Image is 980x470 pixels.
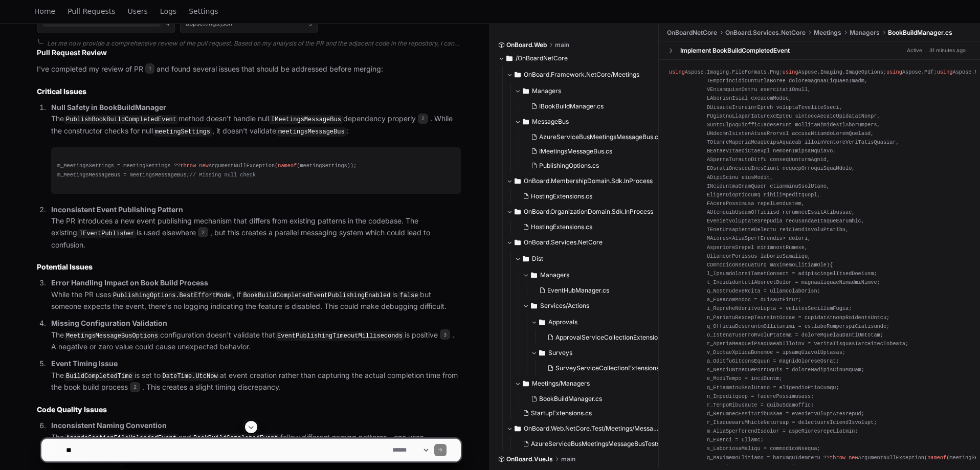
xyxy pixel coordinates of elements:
span: Users [128,8,148,14]
button: HostingExtensions.cs [519,220,653,234]
p: I've completed my review of PR and found several issues that should be addressed before merging: [37,63,461,75]
code: DateTime.UtcNow [161,372,220,381]
svg: Directory [523,85,529,97]
span: AzureServiceBusMeetingsMessageBus.cs [539,133,661,141]
span: Home [34,8,55,14]
span: MessageBus [532,118,569,126]
code: meetingSettings [153,127,212,137]
span: throw [180,163,196,169]
button: Managers [515,83,667,99]
span: Meetings [814,29,841,37]
span: // Missing null check [190,172,256,178]
button: Meetings/Managers [515,375,667,392]
svg: Directory [531,300,537,312]
span: new [199,163,208,169]
strong: Critical Issues [37,87,86,96]
span: Managers [532,87,561,95]
code: false [397,291,420,300]
button: IBookBuildManager.cs [527,99,661,114]
span: /OnBoardNetCore [516,54,568,62]
code: PublishingOptions.BestEffortMode [111,291,233,300]
p: The PR introduces a new event publishing mechanism that differs from existing patterns in the cod... [51,204,461,251]
span: Managers [850,29,880,37]
svg: Directory [515,69,521,81]
button: Approvals [531,314,679,330]
svg: Directory [506,52,513,64]
span: OnBoard.Services.NetCore [725,29,806,37]
button: Managers [523,267,676,283]
button: OnBoard.Services.NetCore [506,234,659,251]
span: Settings [189,8,218,14]
span: SurveyServiceCollectionExtensions.cs [555,364,667,372]
button: OnBoard.Framework.NetCore/Meetings [506,66,659,83]
span: Approvals [548,318,577,326]
span: OnBoard.Framework.NetCore/Meetings [524,71,639,79]
svg: Directory [539,316,545,328]
svg: Directory [515,236,521,249]
strong: Error Handling Impact on Book Build Process [51,278,208,287]
svg: Directory [539,347,545,359]
svg: Directory [523,377,529,390]
span: OnBoard.OrganizationDomain.Sdk.InProcess [524,208,653,216]
span: Pull Requests [68,8,115,14]
button: OnBoard.MembershipDomain.Sdk.InProcess [506,173,659,189]
code: BuildCompletedTime [64,372,135,381]
button: ApprovalServiceCollectionExtensions.cs [543,330,673,345]
span: ApprovalServiceCollectionExtensions.cs [555,333,673,342]
span: HostingExtensions.cs [531,223,592,231]
p: The configuration doesn't validate that is positive . A negative or zero value could cause unexpe... [51,318,461,353]
button: /OnBoardNetCore [498,50,651,66]
span: HostingExtensions.cs [531,192,592,200]
span: StartupExtensions.cs [531,409,592,417]
code: PublishBookBuildCompletedEvent [64,115,179,124]
span: 2 [418,114,428,124]
p: The is set to at event creation rather than capturing the actual completion time from the book bu... [51,358,461,393]
svg: Directory [515,206,521,218]
button: PublishingOptions.cs [527,159,661,173]
button: Surveys [531,345,679,361]
h2: Pull Request Review [37,48,461,58]
span: using [937,69,953,75]
div: Implement BookBuildCompletedEvent [680,47,790,55]
strong: Event Timing Issue [51,359,118,368]
span: Dist [532,255,543,263]
strong: Inconsistent Event Publishing Pattern [51,205,183,214]
p: The and follow different naming patterns - one uses "Uploaded" (past tense) while the other uses ... [51,420,461,467]
span: Services/Actions [540,302,589,310]
button: HostingExtensions.cs [519,189,653,204]
span: using [886,69,902,75]
span: Logs [160,8,176,14]
strong: Potential Issues [37,262,93,271]
p: The method doesn't handle null dependency properly . While the constructor checks for null , it d... [51,102,461,138]
code: BookBuildCompletedEventPublishingEnabled [241,291,392,300]
span: IBookBuildManager.cs [539,102,604,110]
code: IEventPublisher [77,229,137,238]
span: using [669,69,685,75]
span: 3 [440,329,450,340]
div: Let me now provide a comprehensive review of the pull request. Based on my analysis of the PR and... [47,39,461,48]
svg: Directory [531,269,537,281]
button: OnBoard.OrganizationDomain.Sdk.InProcess [506,204,659,220]
span: Managers [540,271,569,279]
button: IMeetingsMessageBus.cs [527,144,661,159]
button: MessageBus [515,114,667,130]
svg: Directory [523,116,529,128]
span: OnBoard.Services.NetCore [524,238,603,247]
button: OnBoard.Web.NetCore.Test/Meetings/MessageBus [506,420,659,437]
button: StartupExtensions.cs [519,406,661,420]
span: Active [904,46,925,55]
span: EventHubManager.cs [547,286,609,295]
span: PublishingOptions.cs [539,162,599,170]
button: EventHubManager.cs [535,283,670,298]
span: OnBoard.MembershipDomain.Sdk.InProcess [524,177,653,185]
span: 2 [130,382,140,392]
svg: Directory [523,253,529,265]
p: While the PR uses , if is but someone expects the event, there's no logging indicating the featur... [51,277,461,312]
button: AzureServiceBusMeetingsMessageBus.cs [527,130,661,144]
code: meetingsMessageBus [276,127,347,137]
strong: Null Safety in BookBuildManager [51,103,166,111]
span: BookBuildManager.cs [539,395,602,403]
strong: Code Quality Issues [37,405,107,414]
button: Dist [515,251,667,267]
span: IMeetingsMessageBus.cs [539,147,612,155]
